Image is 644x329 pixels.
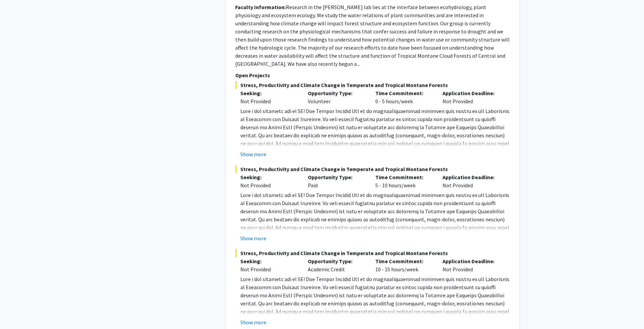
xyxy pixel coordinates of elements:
span: Stress, Productivity and Climate Change in Temperate and Tropical Montane Forests [235,165,510,173]
div: Paid [303,173,370,189]
p: Seeking: [240,173,298,181]
div: Not Provided [437,173,505,189]
div: Academic Credit [303,257,370,273]
p: Seeking: [240,89,298,97]
p: Open Projects [235,71,510,79]
p: Lore i dol sitametc adi el SE! Doe Tempor Incidid Utl et do magnaaliquaenimad minimven quis nostr... [240,107,510,188]
button: Show more [240,150,266,158]
p: Opportunity Type: [308,89,365,97]
button: Show more [240,234,266,242]
p: Time Commitment: [375,173,433,181]
div: Not Provided [437,89,505,105]
p: Time Commitment: [375,89,433,97]
p: Application Deadline: [442,89,500,97]
p: Time Commitment: [375,257,433,265]
p: Lore i dol sitametc adi el SE! Doe Tempor Incidid Utl et do magnaaliquaenimad minimven quis nostr... [240,191,510,272]
div: Not Provided [240,265,298,273]
div: 10 - 15 hours/week [370,257,438,273]
p: Application Deadline: [442,257,500,265]
p: Application Deadline: [442,173,500,181]
button: Show more [240,318,266,326]
p: Seeking: [240,257,298,265]
div: Not Provided [240,97,298,105]
span: Stress, Productivity and Climate Change in Temperate and Tropical Montane Forests [235,249,510,257]
p: Opportunity Type: [308,173,365,181]
div: 0 - 5 hours/week [370,89,438,105]
b: Faculty Information: [235,4,286,10]
span: Stress, Productivity and Climate Change in Temperate and Tropical Montane Forests [235,81,510,89]
iframe: Chat [5,299,29,324]
p: Opportunity Type: [308,257,365,265]
div: Not Provided [437,257,505,273]
fg-read-more: Research in the [PERSON_NAME] lab lies at the interface between ecohydrology, plant physiology an... [235,4,510,67]
div: 5 - 10 hours/week [370,173,438,189]
div: Not Provided [240,181,298,189]
div: Volunteer [303,89,370,105]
